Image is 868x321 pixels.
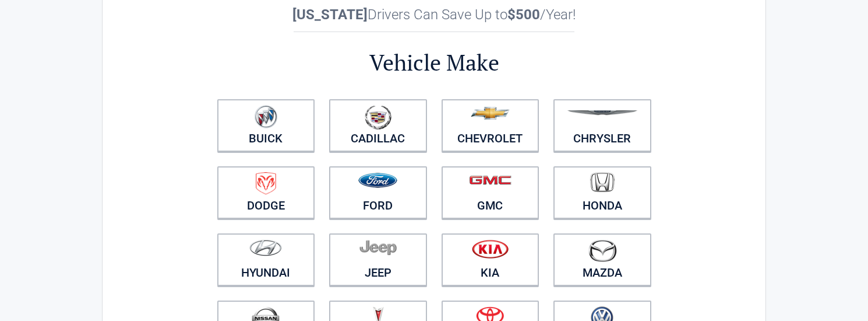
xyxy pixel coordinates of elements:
[329,166,427,219] a: Ford
[442,99,539,152] a: Chevrolet
[329,233,427,286] a: Jeep
[358,173,397,188] img: ford
[365,105,391,130] img: cadillac
[255,105,277,128] img: buick
[442,233,539,286] a: Kia
[249,239,282,256] img: hyundai
[359,239,397,256] img: jeep
[217,166,315,219] a: Dodge
[469,175,511,185] img: gmc
[553,166,651,219] a: Honda
[217,233,315,286] a: Hyundai
[442,166,539,219] a: GMC
[217,99,315,152] a: Buick
[329,99,427,152] a: Cadillac
[210,6,658,23] h2: Drivers Can Save Up to /Year
[471,107,510,120] img: chevrolet
[567,110,638,116] img: chrysler
[553,99,651,152] a: Chrysler
[588,239,617,262] img: mazda
[507,6,540,23] b: $500
[292,6,368,23] b: [US_STATE]
[210,48,658,78] h2: Vehicle Make
[472,239,509,259] img: kia
[553,233,651,286] a: Mazda
[590,172,615,193] img: honda
[256,172,276,195] img: dodge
